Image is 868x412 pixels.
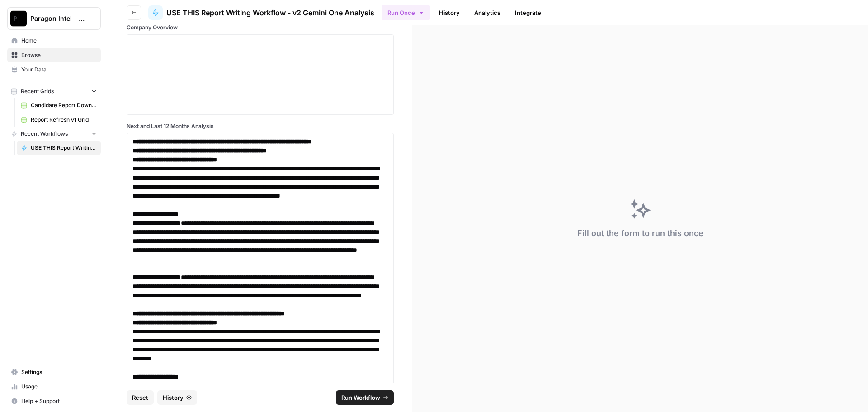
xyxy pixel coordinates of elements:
span: Run Workflow [341,393,380,402]
a: Settings [7,365,101,379]
span: Recent Grids [21,87,54,95]
a: History [434,5,465,20]
img: Paragon Intel - Bill / Ty / Colby R&D Logo [10,10,27,27]
button: Recent Grids [7,85,101,98]
span: Report Refresh v1 Grid [31,116,97,124]
a: Browse [7,48,101,62]
a: Report Refresh v1 Grid [17,113,101,127]
a: Integrate [509,5,547,20]
button: Help + Support [7,394,101,408]
span: Settings [21,368,97,376]
a: Candidate Report Download Sheet [17,98,101,113]
span: Candidate Report Download Sheet [31,101,97,109]
a: Usage [7,379,101,394]
a: USE THIS Report Writing Workflow - v2 Gemini One Analysis [17,141,101,155]
span: USE THIS Report Writing Workflow - v2 Gemini One Analysis [166,7,374,18]
button: Recent Workflows [7,127,101,141]
span: Help + Support [21,397,97,405]
span: Browse [21,51,97,59]
span: Usage [21,383,97,391]
button: Workspace: Paragon Intel - Bill / Ty / Colby R&D [7,7,101,30]
a: Home [7,33,101,48]
div: Fill out the form to run this once [577,227,703,240]
span: USE THIS Report Writing Workflow - v2 Gemini One Analysis [31,144,97,152]
a: USE THIS Report Writing Workflow - v2 Gemini One Analysis [148,5,374,20]
button: Run Workflow [336,390,394,405]
a: Your Data [7,62,101,77]
button: History [157,390,197,405]
span: Your Data [21,66,97,74]
a: Analytics [469,5,506,20]
button: Reset [127,390,154,405]
label: Company Overview [127,24,394,32]
span: Paragon Intel - Bill / Ty / [PERSON_NAME] R&D [30,14,85,23]
span: History [163,393,184,402]
span: Reset [132,393,148,402]
label: Next and Last 12 Months Analysis [127,122,394,130]
span: Recent Workflows [21,130,68,138]
span: Home [21,37,97,45]
button: Run Once [382,5,430,20]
